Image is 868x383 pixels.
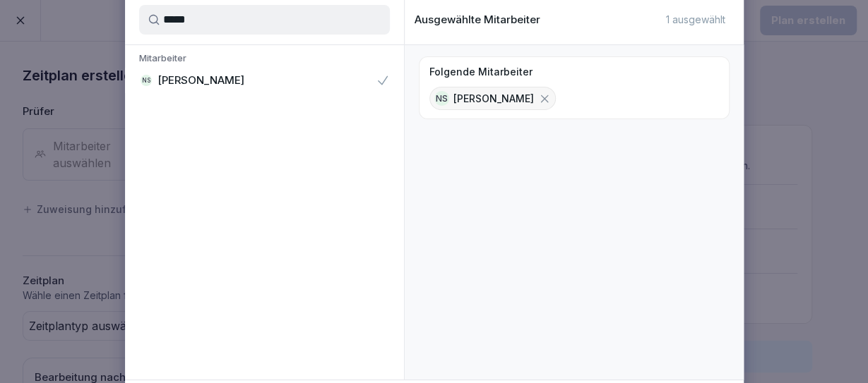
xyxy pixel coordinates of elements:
[453,91,534,106] p: [PERSON_NAME]
[141,75,152,86] div: NS
[125,52,404,68] p: Mitarbeiter
[157,73,244,87] p: [PERSON_NAME]
[666,13,725,26] p: 1 ausgewählt
[429,66,533,78] p: Folgende Mitarbeiter
[434,91,449,106] div: NS
[415,13,540,26] p: Ausgewählte Mitarbeiter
